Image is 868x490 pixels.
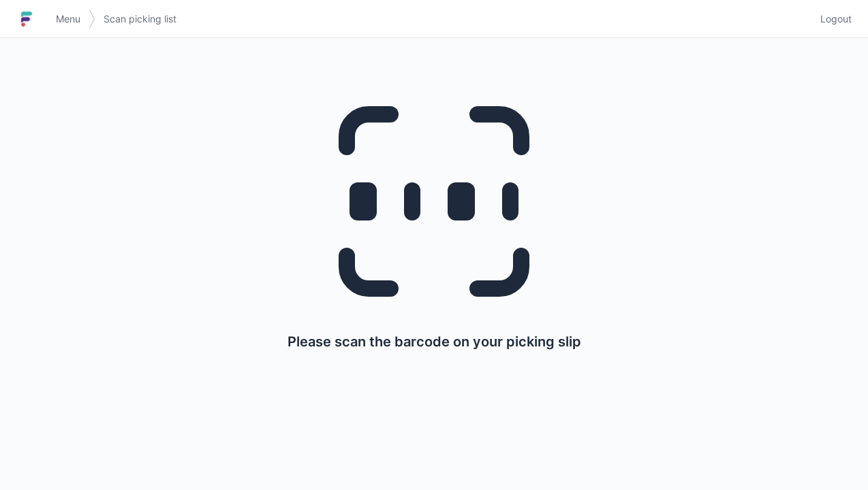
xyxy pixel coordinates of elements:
span: Scan picking list [104,12,176,26]
img: logo-small.jpg [16,8,37,30]
p: Please scan the barcode on your picking slip [288,332,581,351]
a: Logout [812,7,852,31]
span: Menu [56,12,80,26]
span: Logout [820,12,852,26]
a: Menu [48,7,89,31]
img: svg> [89,3,95,35]
a: Scan picking list [95,7,185,31]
